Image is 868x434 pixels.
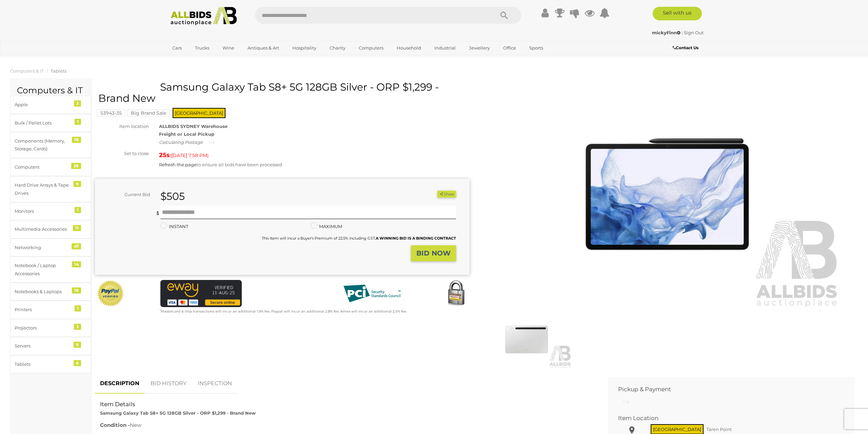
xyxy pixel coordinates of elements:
[262,236,456,241] small: This Item will incur a Buyer's Premium of 22.5% including GST.
[160,280,242,307] img: eWAY Payment Gateway
[51,68,66,74] a: Tablets
[171,152,207,158] span: [DATE] 7:58 PM
[159,124,228,129] strong: ALLBIDS SYDNEY Warehouse
[193,374,237,394] a: INSPECTION
[218,42,239,54] a: Wine
[97,110,125,116] mark: 53943-35
[72,137,81,143] div: 19
[10,355,91,373] a: Tablets 6
[354,42,388,54] a: Computers
[653,7,702,20] a: Sell with us
[15,181,71,197] div: Hard Drive Arrays & Tape Drives
[168,42,186,54] a: Cars
[167,7,240,25] img: Allbids.com.au
[10,239,91,257] a: Networking 47
[10,68,44,74] a: Computers & IT
[95,374,144,394] a: DESCRIPTION
[10,337,91,355] a: Servers 9
[15,244,71,251] div: Networking
[10,319,91,337] a: Projectors 3
[73,225,81,231] div: 11
[145,374,192,394] a: BID HISTORY
[705,425,733,434] span: Taren Point
[10,202,91,220] a: Monitors 1
[499,42,520,54] a: Office
[100,422,130,428] b: Condition -
[465,42,494,54] a: Jewellery
[15,324,71,332] div: Projectors
[652,30,680,35] strong: mickyFinn
[15,163,71,171] div: Computers
[15,119,71,127] div: Bulk / Pallet Lots
[90,122,154,130] div: Item location
[10,158,91,176] a: Computers 29
[15,262,71,278] div: Notebook / Laptop Accessories
[75,119,81,125] div: 1
[159,162,197,167] a: Refresh the page
[411,245,456,261] button: BID NOW
[430,191,436,197] li: Watch this item
[325,42,350,54] a: Charity
[494,85,841,309] img: Samsung Galaxy Tab S8+ 5G 128GB Silver - ORP $1,299 - Brand New
[160,190,185,203] strong: $505
[673,44,700,52] a: Contact Us
[430,42,460,54] a: Industrial
[416,249,451,257] strong: BID NOW
[160,309,407,314] small: Mastercard & Visa transactions will incur an additional 1.9% fee. Paypal will incur an additional...
[95,191,155,199] div: Current Bid
[673,45,698,50] b: Contact Us
[15,137,71,153] div: Components (Memory, Storage, Cards)
[243,42,283,54] a: Antiques & Art
[74,100,81,107] div: 3
[15,225,71,233] div: Multimedia Accessories
[682,30,683,35] span: |
[10,220,91,238] a: Multimedia Accessories 11
[127,110,170,116] a: Big Brand Sale
[487,7,521,24] button: Search
[74,360,81,366] div: 6
[168,54,225,65] a: [GEOGRAPHIC_DATA]
[652,30,682,35] a: mickyFinn
[618,415,834,421] h2: Item Location
[74,181,81,187] div: 9
[10,283,91,301] a: Notebooks & Laptops 19
[72,243,81,249] div: 47
[311,223,342,230] label: MAXIMUM
[160,223,188,230] label: INSTANT
[17,86,84,95] h2: Computers & IT
[97,110,125,116] a: 53943-35
[437,191,456,198] button: Share
[15,288,71,296] div: Notebooks & Laptops
[623,400,629,404] img: small-loading.gif
[159,151,170,159] strong: 25s
[127,110,170,116] mark: Big Brand Sale
[209,141,214,145] img: small-loading.gif
[442,280,470,307] img: Secured by Rapid SSL
[74,342,81,348] div: 9
[75,207,81,213] div: 1
[191,42,214,54] a: Trucks
[10,301,91,319] a: Printers 1
[10,114,91,132] a: Bulk / Pallet Lots 1
[481,310,572,369] img: Samsung Galaxy Tab S8+ 5G 128GB Silver - ORP $1,299 - Brand New
[72,287,81,294] div: 19
[10,257,91,283] a: Notebook / Laptop Accessories 14
[173,108,225,118] span: [GEOGRAPHIC_DATA]
[10,132,91,158] a: Components (Memory, Storage, Cards) 19
[100,420,593,430] p: New
[90,150,154,157] div: Set to close
[100,401,593,408] h2: Item Details
[74,324,81,330] div: 3
[71,163,81,169] div: 29
[15,207,71,215] div: Monitors
[72,261,81,267] div: 14
[15,360,71,368] div: Tablets
[392,42,426,54] a: Household
[75,305,81,312] div: 1
[97,280,124,307] img: Official PayPal Seal
[525,42,548,54] a: Sports
[15,342,71,350] div: Servers
[684,30,704,35] a: Sign Out
[98,81,468,104] h1: Samsung Galaxy Tab S8+ 5G 128GB Silver - ORP $1,299 - Brand New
